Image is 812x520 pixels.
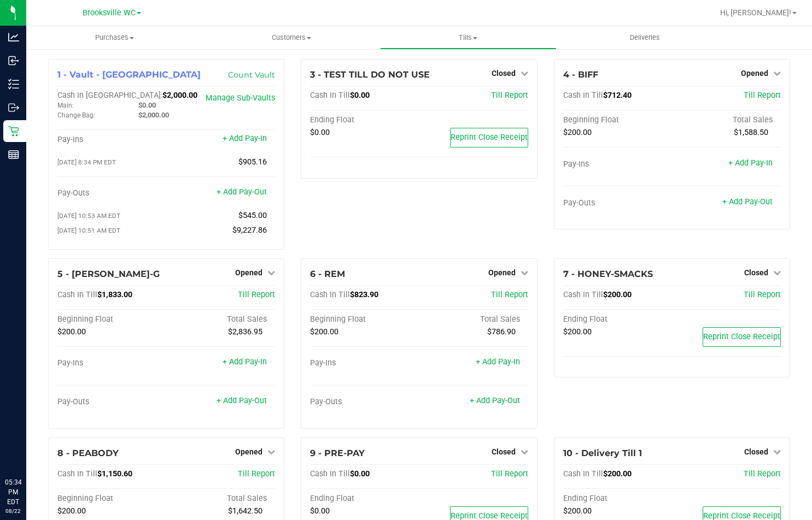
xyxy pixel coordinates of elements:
[57,506,86,516] span: $200.00
[741,69,768,78] span: Opened
[488,268,516,277] span: Opened
[734,128,768,137] span: $1,588.50
[310,506,330,516] span: $0.00
[203,33,379,43] span: Customers
[492,69,516,78] span: Closed
[5,477,21,507] p: 05:34 PM EDT
[57,269,160,279] span: 5 - [PERSON_NAME]-G
[419,315,528,324] div: Total Sales
[603,469,632,478] span: $200.00
[563,69,598,80] span: 4 - BIFF
[744,268,768,277] span: Closed
[744,447,768,456] span: Closed
[450,128,528,147] button: Reprint Close Receipt
[350,290,378,299] span: $823.90
[228,70,275,80] a: Count Vault
[672,115,781,125] div: Total Sales
[57,91,162,100] span: Cash In [GEOGRAPHIC_DATA]:
[206,93,275,103] a: Manage Sub-Vaults
[57,448,119,458] span: 8 - PEABODY
[57,358,166,368] div: Pay-Ins
[223,134,267,143] a: + Add Pay-In
[350,91,370,100] span: $0.00
[232,226,267,235] span: $9,227.86
[720,8,791,17] span: Hi, [PERSON_NAME]!
[603,290,632,299] span: $200.00
[563,159,672,169] div: Pay-Ins
[487,327,516,336] span: $786.90
[57,135,166,145] div: Pay-Ins
[563,91,603,100] span: Cash In Till
[350,469,370,478] span: $0.00
[310,448,365,458] span: 9 - PRE-PAY
[235,447,262,456] span: Opened
[310,315,419,324] div: Beginning Float
[57,227,120,234] span: [DATE] 10:51 AM EDT
[162,91,197,100] span: $2,000.00
[238,469,275,478] a: Till Report
[563,269,653,279] span: 7 - HONEY-SMACKS
[310,69,430,80] span: 3 - TEST TILL DO NOT USE
[744,469,781,478] a: Till Report
[8,55,19,66] inline-svg: Inbound
[223,357,267,367] a: + Add Pay-In
[238,157,267,167] span: $905.16
[97,290,132,299] span: $1,833.00
[138,101,156,109] span: $0.00
[57,469,97,478] span: Cash In Till
[603,91,632,100] span: $712.40
[557,26,733,49] a: Deliveries
[8,149,19,160] inline-svg: Reports
[491,91,528,100] a: Till Report
[5,507,21,515] p: 08/22
[57,327,86,336] span: $200.00
[83,8,136,17] span: Brooksville WC
[615,33,675,43] span: Deliveries
[476,357,520,367] a: + Add Pay-In
[238,211,267,220] span: $545.00
[138,111,169,119] span: $2,000.00
[728,158,773,168] a: + Add Pay-In
[492,447,516,456] span: Closed
[11,433,44,465] iframe: Resource center
[57,102,74,109] span: Main:
[380,26,557,49] a: Tills
[310,469,350,478] span: Cash In Till
[310,115,419,125] div: Ending Float
[57,397,166,407] div: Pay-Outs
[563,128,592,137] span: $200.00
[310,494,419,504] div: Ending Float
[703,332,780,341] span: Reprint Close Receipt
[8,102,19,113] inline-svg: Outbound
[310,128,330,137] span: $0.00
[228,506,262,516] span: $1,642.50
[8,79,19,90] inline-svg: Inventory
[166,315,275,324] div: Total Sales
[310,327,338,336] span: $200.00
[563,469,603,478] span: Cash In Till
[310,269,345,279] span: 6 - REM
[228,327,262,336] span: $2,836.95
[57,111,95,119] span: Change Bag:
[563,506,592,516] span: $200.00
[238,290,275,299] a: Till Report
[97,469,132,478] span: $1,150.60
[217,396,267,405] a: + Add Pay-Out
[57,212,120,220] span: [DATE] 10:53 AM EDT
[470,396,520,405] a: + Add Pay-Out
[57,290,97,299] span: Cash In Till
[203,26,379,49] a: Customers
[310,358,419,368] div: Pay-Ins
[744,290,781,299] a: Till Report
[491,290,528,299] span: Till Report
[563,494,672,504] div: Ending Float
[491,469,528,478] a: Till Report
[57,188,166,198] div: Pay-Outs
[310,397,419,407] div: Pay-Outs
[166,494,275,504] div: Total Sales
[235,268,262,277] span: Opened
